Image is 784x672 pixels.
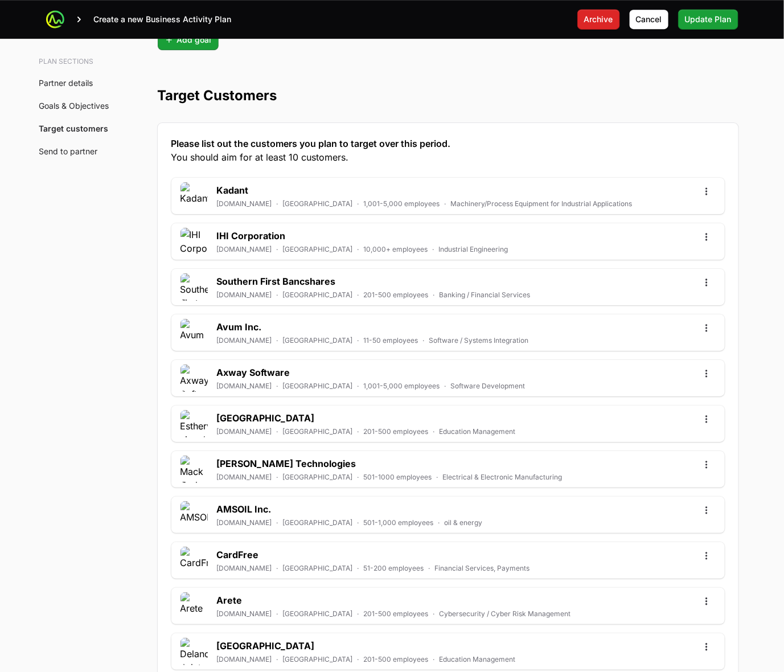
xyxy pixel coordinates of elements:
button: Open options [697,182,716,200]
a: [DOMAIN_NAME] [217,336,272,345]
h3: Plan sections [39,57,117,66]
span: Archive [584,13,613,26]
span: · [358,245,359,254]
p: Create a new Business Activity Plan [94,14,232,25]
h2: AMSOIL Inc. [217,502,483,516]
span: · [433,609,435,618]
p: [GEOGRAPHIC_DATA] [283,609,353,618]
span: · [277,518,278,527]
p: Education Management [440,655,516,664]
span: · [277,427,278,436]
p: [GEOGRAPHIC_DATA] [283,245,353,254]
p: 201-500 employees [364,427,429,436]
p: [GEOGRAPHIC_DATA] [283,473,353,482]
a: Goals & Objectives [39,101,109,110]
p: [GEOGRAPHIC_DATA] [283,199,353,208]
button: Open options [697,638,716,656]
span: Add goal [165,33,212,47]
span: Cancel [636,13,662,26]
img: ActivitySource [46,10,64,28]
p: 51-200 employees [364,564,424,573]
h2: CardFree [217,548,530,562]
h2: [GEOGRAPHIC_DATA] [217,639,516,653]
span: Update Plan [685,13,732,26]
span: · [358,518,359,527]
span: · [433,427,435,436]
span: · [445,382,446,391]
a: [DOMAIN_NAME] [217,655,272,664]
span: · [277,199,278,208]
span: · [437,473,438,482]
p: 11-50 employees [364,336,418,345]
a: [DOMAIN_NAME] [217,473,272,482]
span: · [358,655,359,664]
a: [DOMAIN_NAME] [217,427,272,436]
button: Open options [697,592,716,610]
img: IHI Corporation [180,228,208,255]
button: Update Plan [678,9,738,30]
button: Open options [697,319,716,337]
p: [GEOGRAPHIC_DATA] [283,564,353,573]
button: Archive [577,9,620,30]
span: · [433,245,434,254]
p: [GEOGRAPHIC_DATA] [283,427,353,436]
h2: Axway Software [217,366,526,379]
p: 501-1000 employees [364,473,432,482]
p: Financial Services, Payments [435,564,530,573]
p: 1,001-5,000 employees [364,199,440,208]
span: · [433,290,435,300]
button: Add goal [158,30,219,50]
button: Cancel [629,9,669,30]
span: · [445,199,446,208]
h2: Target Customers [158,87,738,105]
p: 201-500 employees [364,609,429,618]
a: Send to partner [39,146,98,156]
span: You should aim for at least 10 customers. [171,150,725,164]
img: Kadant [180,182,208,210]
span: · [358,427,359,436]
button: Open options [697,547,716,565]
p: Cybersecurity / Cyber Risk Management [440,609,571,618]
img: Axway Software [180,364,208,392]
span: · [358,336,359,345]
h2: [GEOGRAPHIC_DATA] [217,411,516,425]
p: [GEOGRAPHIC_DATA] [283,290,353,300]
p: 201-500 employees [364,290,429,300]
p: Banking / Financial Services [440,290,531,300]
img: Southern First Bancshares [180,273,208,301]
a: Target customers [39,124,109,133]
a: [DOMAIN_NAME] [217,564,272,573]
span: · [438,518,440,527]
p: 1,001-5,000 employees [364,382,440,391]
img: CardFree [180,547,208,574]
span: · [358,473,359,482]
span: · [277,382,278,391]
img: AMSOIL Inc. [180,501,208,528]
span: · [358,382,359,391]
a: [DOMAIN_NAME] [217,290,272,300]
button: Open options [697,410,716,428]
span: · [277,473,278,482]
p: [GEOGRAPHIC_DATA] [283,518,353,527]
span: · [358,290,359,300]
img: Avum Inc. [180,319,208,346]
a: [DOMAIN_NAME] [217,518,272,527]
button: Open options [697,501,716,519]
p: 10,000+ employees [364,245,428,254]
h2: [PERSON_NAME] Technologies [217,457,563,470]
a: [DOMAIN_NAME] [217,199,272,208]
p: oil & energy [445,518,483,527]
span: · [277,609,278,618]
p: Software Development [451,382,526,391]
h2: Kadant [217,183,633,197]
p: Industrial Engineering [439,245,508,254]
img: Mack Technologies [180,456,208,483]
a: [DOMAIN_NAME] [217,609,272,618]
button: Open options [697,273,716,292]
a: [DOMAIN_NAME] [217,382,272,391]
p: Machinery/Process Equipment for Industrial Applications [451,199,633,208]
span: · [358,609,359,618]
p: [GEOGRAPHIC_DATA] [283,655,353,664]
p: Electrical & Electronic Manufacturing [443,473,563,482]
p: 201-500 employees [364,655,429,664]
